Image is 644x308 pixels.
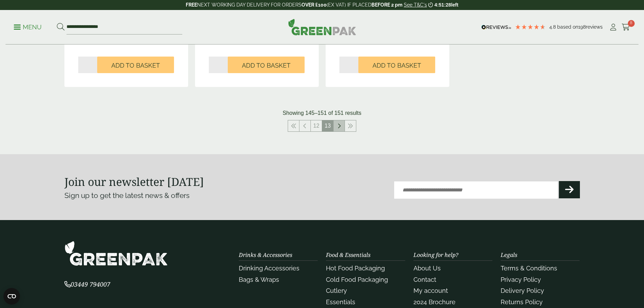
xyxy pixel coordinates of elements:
p: Showing 145–151 of 151 results [283,109,361,117]
span: 4:51:28 [435,2,451,8]
span: left [451,2,458,8]
button: Add to Basket [97,57,174,73]
a: Terms & Conditions [501,265,557,272]
p: Sign up to get the latest news & offers [64,190,296,201]
a: Returns Policy [501,298,543,306]
a: About Us [413,265,441,272]
a: My account [413,287,448,294]
button: Add to Basket [358,57,435,73]
a: Hot Food Packaging [326,265,385,272]
img: REVIEWS.io [481,25,511,30]
a: 2024 Brochure [413,298,456,306]
span: 4.8 [549,24,557,30]
a: Delivery Policy [501,287,544,294]
a: Essentials [326,298,355,306]
a: Cutlery [326,287,347,294]
span: Based on [557,24,578,30]
span: reviews [586,24,603,30]
a: 03449 794007 [64,281,110,288]
a: 12 [311,120,322,131]
img: GreenPak Supplies [288,19,356,35]
strong: OVER £100 [301,2,327,8]
span: 8 [628,20,635,27]
i: My Account [609,24,617,31]
button: Add to Basket [228,57,305,73]
a: Bags & Wraps [239,276,279,283]
span: Add to Basket [242,62,290,69]
strong: Join our newsletter [DATE] [64,174,204,189]
span: 13 [322,120,333,131]
i: Cart [622,24,630,31]
a: Cold Food Packaging [326,276,388,283]
div: 4.79 Stars [515,24,546,30]
a: See T&C's [404,2,427,8]
a: Drinking Accessories [239,265,299,272]
img: GreenPak Supplies [64,241,168,266]
span: 03449 794007 [64,280,110,288]
span: 198 [578,24,586,30]
a: Privacy Policy [501,276,541,283]
span: Add to Basket [111,62,160,69]
span: Add to Basket [372,62,421,69]
a: Menu [14,23,42,30]
a: Contact [413,276,436,283]
strong: BEFORE 2 pm [371,2,402,8]
strong: FREE [186,2,197,8]
button: Open CMP widget [3,288,20,305]
p: Menu [14,23,42,31]
a: 8 [622,22,630,32]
